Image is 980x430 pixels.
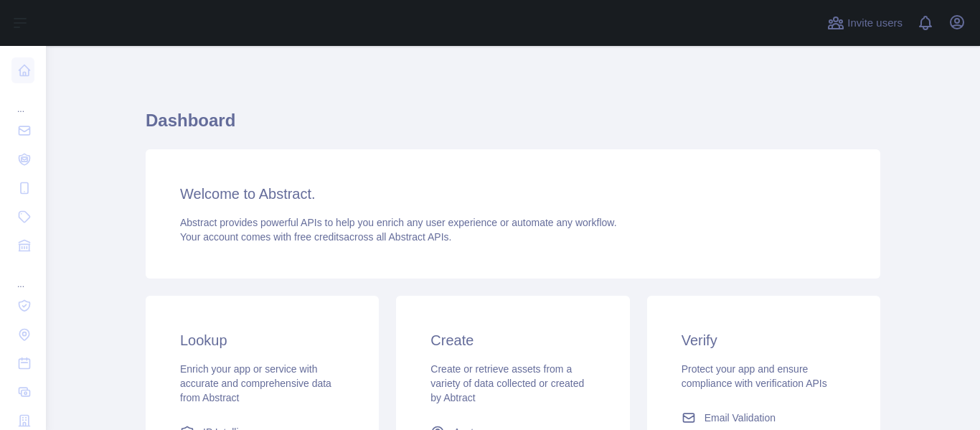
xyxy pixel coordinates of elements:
[180,330,344,350] h3: Lookup
[180,217,617,228] span: Abstract provides powerful APIs to help you enrich any user experience or automate any workflow.
[847,15,903,32] span: Invite users
[146,109,880,144] h1: Dashboard
[682,363,827,389] span: Protect your app and ensure compliance with verification APIs
[180,231,451,243] span: Your account comes with across all Abstract APIs.
[11,86,34,115] div: ...
[682,330,846,350] h3: Verify
[294,231,344,243] span: free credits
[180,363,331,403] span: Enrich your app or service with accurate and comprehensive data from Abstract
[430,330,595,350] h3: Create
[11,261,34,290] div: ...
[705,411,776,425] span: Email Validation
[824,11,905,34] button: Invite users
[180,184,846,204] h3: Welcome to Abstract.
[430,363,584,403] span: Create or retrieve assets from a variety of data collected or created by Abtract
